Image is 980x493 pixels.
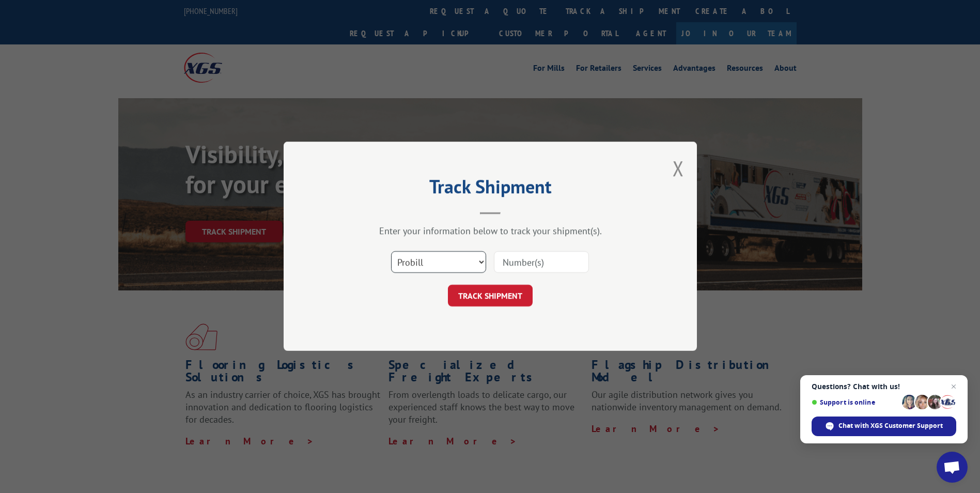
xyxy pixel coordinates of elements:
div: Enter your information below to track your shipment(s). [335,225,645,237]
h2: Track Shipment [335,179,645,199]
div: Open chat [937,452,968,483]
button: TRACK SHIPMENT [448,285,533,307]
span: Close chat [947,380,960,393]
span: Questions? Chat with us! [812,382,956,391]
span: Support is online [812,398,898,406]
div: Chat with XGS Customer Support [812,417,956,436]
span: Chat with XGS Customer Support [838,421,943,430]
button: Close modal [673,155,684,182]
input: Number(s) [494,252,589,273]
